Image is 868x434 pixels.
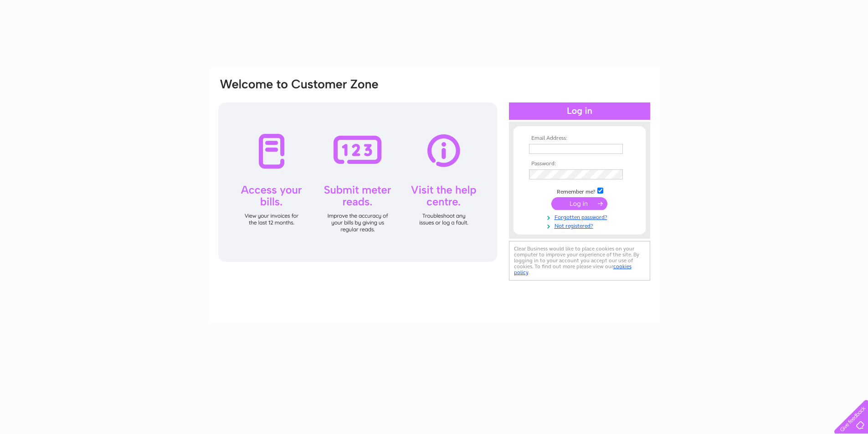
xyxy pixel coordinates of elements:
[509,241,650,281] div: Clear Business would like to place cookies on your computer to improve your experience of the sit...
[551,197,607,210] input: Submit
[527,161,632,167] th: Password:
[529,212,632,221] a: Forgotten password?
[514,263,632,276] a: cookies policy
[529,221,632,230] a: Not registered?
[527,186,632,195] td: Remember me?
[527,135,632,142] th: Email Address:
